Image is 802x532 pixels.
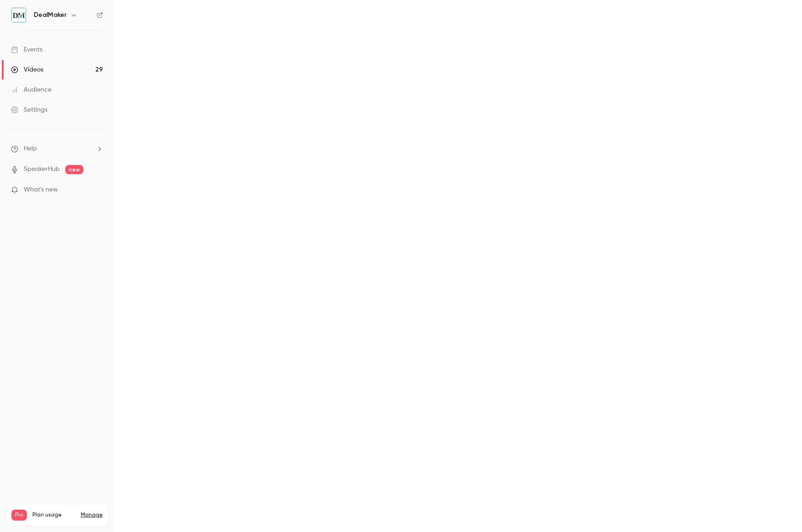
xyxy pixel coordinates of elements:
[11,144,103,154] li: help-dropdown-opener
[11,8,26,22] img: DealMaker
[24,165,60,174] a: SpeakerHub
[11,65,43,74] div: Videos
[65,165,83,174] span: new
[24,185,58,195] span: What's new
[11,85,52,94] div: Audience
[32,511,75,519] span: Plan usage
[34,10,67,20] h6: DealMaker
[11,510,27,521] span: Pro
[11,45,42,54] div: Events
[11,105,47,114] div: Settings
[24,144,37,154] span: Help
[81,511,103,519] a: Manage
